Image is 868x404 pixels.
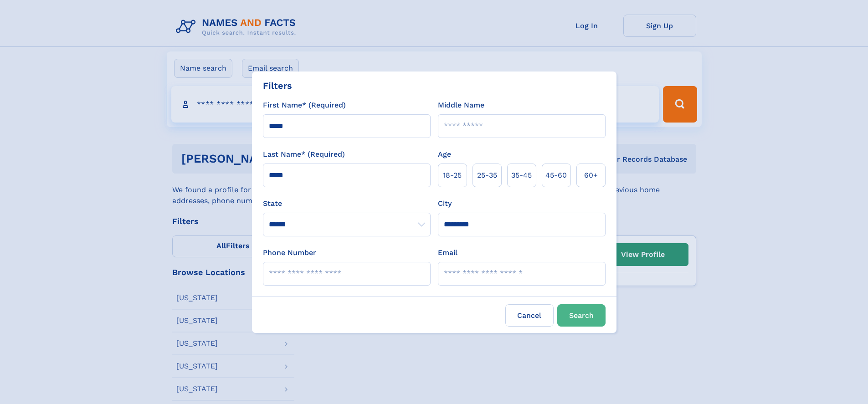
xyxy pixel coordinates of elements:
[438,100,484,111] label: Middle Name
[511,170,532,181] span: 35‑45
[438,149,451,160] label: Age
[263,247,316,258] label: Phone Number
[438,198,452,209] label: City
[263,198,431,209] label: State
[545,170,567,181] span: 45‑60
[477,170,497,181] span: 25‑35
[443,170,462,181] span: 18‑25
[557,304,606,327] button: Search
[263,149,345,160] label: Last Name* (Required)
[584,170,598,181] span: 60+
[263,79,292,92] div: Filters
[263,100,346,111] label: First Name* (Required)
[505,304,554,327] label: Cancel
[438,247,457,258] label: Email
